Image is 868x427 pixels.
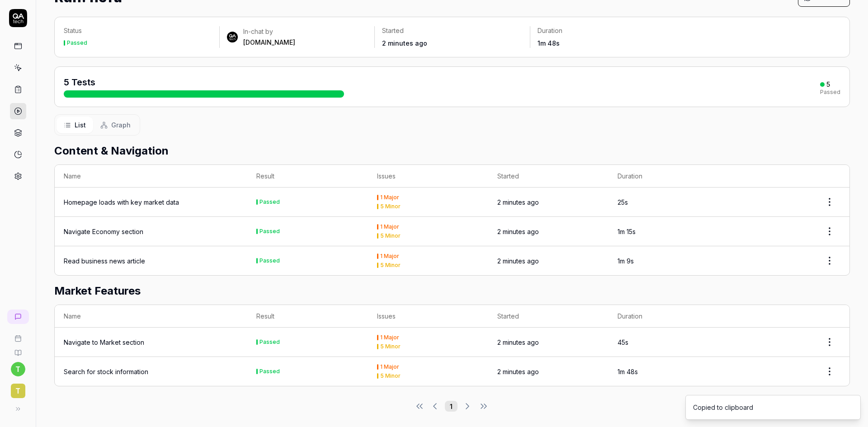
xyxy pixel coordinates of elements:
a: Search for stock information [64,367,148,376]
div: Passed [259,229,280,234]
div: Copied to clipboard [693,403,753,412]
div: 5 Minor [380,204,401,209]
img: 7ccf6c19-61ad-4a6c-8811-018b02a1b829.jpg [227,32,238,42]
h2: Content & Navigation [54,143,850,159]
div: Passed [67,40,87,46]
time: 1m 48s [538,39,560,47]
div: [DOMAIN_NAME] [243,38,295,47]
time: 2 minutes ago [497,228,539,235]
button: List [57,117,93,133]
span: Graph [111,120,131,130]
div: 5 Minor [380,263,401,268]
div: 5 Minor [380,233,401,239]
div: 1 Major [380,224,399,230]
a: New conversation [7,310,29,324]
a: Book a call with us [4,328,32,342]
div: Passed [259,369,280,374]
div: 5 [826,80,830,89]
a: Documentation [4,342,32,357]
button: t [11,362,25,376]
th: Duration [609,165,729,188]
span: 5 Tests [64,77,95,88]
time: 2 minutes ago [382,39,427,47]
button: 1 [445,401,458,412]
p: Status [64,26,212,35]
div: Passed [259,258,280,263]
th: Name [55,165,247,188]
th: Started [488,165,609,188]
p: Duration [538,26,678,35]
a: Homepage loads with key market data [64,197,179,207]
time: 2 minutes ago [497,257,539,265]
div: Passed [259,339,280,345]
div: 5 Minor [380,344,401,349]
div: Passed [820,89,840,95]
div: In-chat by [243,27,295,36]
div: 1 Major [380,335,399,340]
time: 1m 15s [618,228,636,235]
th: Issues [368,165,488,188]
time: 1m 9s [618,257,634,265]
a: Navigate Economy section [64,227,143,236]
th: Result [247,305,368,328]
a: Navigate to Market section [64,338,144,347]
time: 25s [618,198,628,206]
button: t [4,376,32,400]
th: Issues [368,305,488,328]
th: Result [247,165,368,188]
div: 1 Major [380,253,399,259]
div: Passed [259,199,280,205]
time: 1m 48s [618,368,638,375]
th: Started [488,305,609,328]
time: 45s [618,338,628,346]
p: Started [382,26,523,35]
a: Read business news article [64,256,145,266]
h2: Market Features [54,283,850,299]
time: 2 minutes ago [497,198,539,206]
div: 1 Major [380,195,399,200]
th: Name [55,305,247,328]
button: Graph [93,117,138,133]
time: 2 minutes ago [497,338,539,346]
span: t [11,384,25,398]
div: 1 Major [380,364,399,370]
time: 2 minutes ago [497,368,539,375]
span: List [75,120,86,130]
th: Duration [609,305,729,328]
div: 5 Minor [380,373,401,379]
